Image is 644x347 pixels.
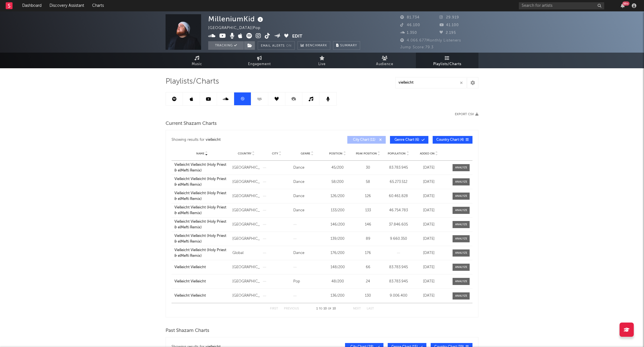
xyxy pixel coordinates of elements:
span: 81.734 [400,16,420,19]
div: [DATE] [415,179,443,185]
div: 66 [354,265,382,270]
span: Music [192,61,202,68]
span: Audience [376,61,393,68]
button: Export CSV [455,113,478,116]
span: Live [318,61,326,68]
button: Genre Chart(6) [390,136,428,144]
div: [DATE] [415,250,443,256]
span: Country Chart ( 4 ) [436,138,464,142]
span: Country [238,152,251,155]
a: Audience [353,53,416,68]
div: 37.846.605 [385,222,412,228]
a: Live [291,53,353,68]
div: [GEOGRAPHIC_DATA] [232,179,260,185]
span: 29.919 [439,16,459,19]
button: Last [367,307,374,310]
button: Next [353,307,361,310]
div: Vielleicht Vielleicht (Holy Priest & elMefti Remix) [174,247,230,259]
input: Search Playlists/Charts [395,77,467,88]
div: vielleicht [206,137,221,143]
span: 2.195 [439,31,456,35]
span: Engagement [248,61,271,68]
div: [DATE] [415,265,443,270]
div: Global [232,250,260,256]
div: Dance [293,250,321,256]
div: 65.273.512 [385,179,412,185]
div: 136 / 200 [324,293,351,299]
div: [GEOGRAPHIC_DATA] [232,293,260,299]
div: [DATE] [415,279,443,284]
div: [GEOGRAPHIC_DATA] [232,279,260,284]
div: 176 / 200 [324,250,351,256]
div: [GEOGRAPHIC_DATA] [232,165,260,171]
div: 133 [354,208,382,213]
span: 46.100 [400,23,420,27]
span: Benchmark [306,42,327,49]
div: 139 / 200 [324,236,351,242]
button: Tracking [208,41,244,50]
div: 45 / 200 [324,165,351,171]
div: 126 [354,193,382,199]
span: Playlists/Charts [433,61,461,68]
span: City Chart ( 11 ) [351,138,377,142]
a: Vielleicht Vielleicht (Holy Priest & elMefti Remix) [174,176,230,187]
div: Pop [293,279,321,284]
div: 83.783.945 [385,279,412,284]
button: Summary [333,41,360,50]
div: 46.754.783 [385,208,412,213]
button: Edit [292,33,302,40]
span: Name [196,152,205,155]
a: Vielleicht Vielleicht (Holy Priest & elMefti Remix) [174,162,230,173]
div: Vielleicht Vielleicht (Holy Priest & elMefti Remix) [174,191,230,202]
a: Vielleicht Vielleicht (Holy Priest & elMefti Remix) [174,219,230,230]
span: Position [329,152,342,155]
span: of [328,307,331,310]
span: Genre Chart ( 6 ) [394,138,420,142]
div: Vielleicht Vielleicht (Holy Priest & elMefti Remix) [174,205,230,216]
a: Playlists/Charts [416,53,478,68]
div: Vielleicht Vielleicht (Holy Priest & elMefti Remix) [174,233,230,244]
div: 146 / 200 [324,222,351,228]
div: [GEOGRAPHIC_DATA] | Pop [208,25,267,32]
div: 148 / 200 [324,265,351,270]
div: [DATE] [415,236,443,242]
div: 133 / 200 [324,208,351,213]
a: Music [166,53,228,68]
span: Population [388,152,406,155]
div: [DATE] [415,222,443,228]
div: [DATE] [415,165,443,171]
div: 58 [354,179,382,185]
div: 146 [354,222,382,228]
input: Search for artists [519,2,604,9]
div: Dance [293,179,321,185]
div: Showing results for [172,136,322,144]
div: 83.783.945 [385,265,412,270]
div: [GEOGRAPHIC_DATA] [232,193,260,199]
div: Vielleicht Vielleicht [174,293,230,299]
a: Vielleicht Vielleicht [174,265,230,270]
div: [DATE] [415,208,443,213]
button: Previous [284,307,299,310]
div: 130 [354,293,382,299]
span: Past Shazam Charts [166,327,209,334]
div: 24 [354,279,382,284]
span: Genre [301,152,310,155]
div: 99 + [622,1,629,6]
span: City [272,152,278,155]
div: [GEOGRAPHIC_DATA] [232,222,260,228]
div: [GEOGRAPHIC_DATA] [232,265,260,270]
button: 99+ [621,3,625,8]
div: MilleniumKid [208,14,265,24]
div: [DATE] [415,193,443,199]
div: 30 [354,165,382,171]
div: 58 / 200 [324,179,351,185]
div: 89 [354,236,382,242]
div: Vielleicht Vielleicht [174,279,230,284]
div: [GEOGRAPHIC_DATA] [232,236,260,242]
span: 1.350 [400,31,417,35]
div: Dance [293,165,321,171]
